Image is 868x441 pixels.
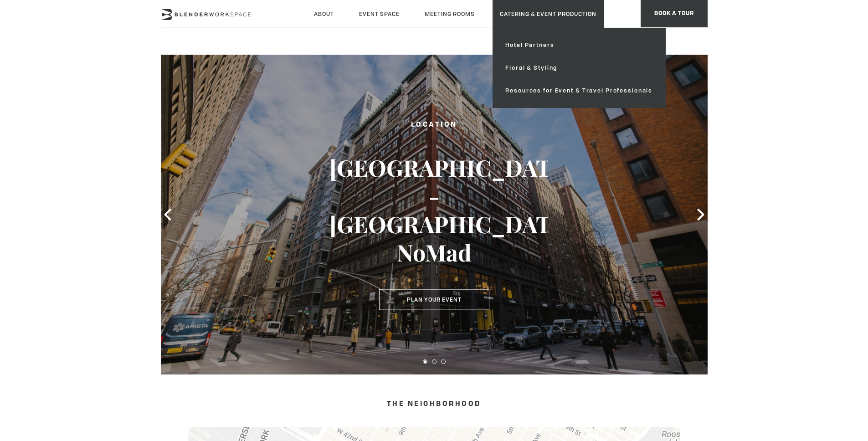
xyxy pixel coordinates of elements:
[329,154,539,267] h3: [GEOGRAPHIC_DATA] - [GEOGRAPHIC_DATA] NoMad
[498,79,660,102] a: Resources for Event & Travel Professionals
[329,119,539,131] h2: Location
[498,34,660,56] a: Hotel Partners
[206,400,662,409] h4: THE NEIGHBORHOOD
[379,289,489,310] button: Plan Your Event
[498,56,660,79] a: Floral & Styling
